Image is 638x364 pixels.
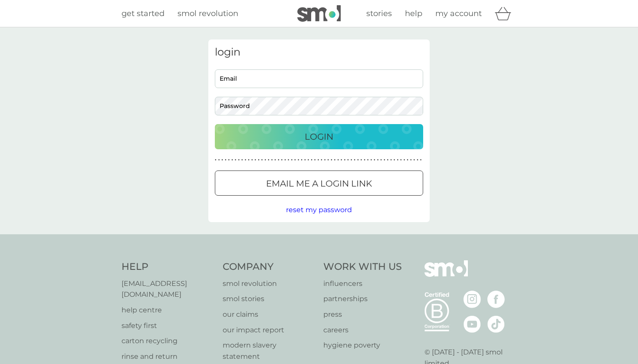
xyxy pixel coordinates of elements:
[380,158,382,162] p: ●
[424,260,468,290] img: smol
[351,158,352,162] p: ●
[218,158,220,162] p: ●
[323,260,402,274] h4: Work With Us
[400,158,402,162] p: ●
[291,158,293,162] p: ●
[258,158,260,162] p: ●
[390,158,392,162] p: ●
[420,158,422,162] p: ●
[361,158,362,162] p: ●
[215,158,217,162] p: ●
[377,158,379,162] p: ●
[366,9,392,18] span: stories
[366,7,392,20] a: stories
[223,293,315,305] a: smol stories
[347,158,349,162] p: ●
[228,158,230,162] p: ●
[364,158,365,162] p: ●
[404,158,405,162] p: ●
[341,158,342,162] p: ●
[122,7,164,20] a: get started
[495,5,516,22] div: basket
[394,158,395,162] p: ●
[278,158,280,162] p: ●
[405,9,422,18] span: help
[323,340,402,351] p: hygiene poverty
[384,158,385,162] p: ●
[122,335,214,347] p: carton recycling
[281,158,283,162] p: ●
[487,291,505,308] img: visit the smol Facebook page
[331,158,332,162] p: ●
[215,171,423,196] button: Email me a login link
[317,158,319,162] p: ●
[223,340,315,362] a: modern slavery statement
[238,158,240,162] p: ●
[487,315,505,333] img: visit the smol Tiktok page
[223,325,315,336] a: our impact report
[122,278,214,300] a: [EMAIL_ADDRESS][DOMAIN_NAME]
[248,158,250,162] p: ●
[122,260,214,274] h4: Help
[374,158,375,162] p: ●
[334,158,336,162] p: ●
[464,315,481,333] img: visit the smol Youtube page
[327,158,329,162] p: ●
[223,260,315,274] h4: Company
[435,9,482,18] span: my account
[301,158,303,162] p: ●
[308,158,309,162] p: ●
[261,158,263,162] p: ●
[414,158,415,162] p: ●
[297,5,341,22] img: smol
[266,177,372,190] p: Email me a login link
[321,158,322,162] p: ●
[122,320,214,331] a: safety first
[304,158,306,162] p: ●
[223,278,315,289] a: smol revolution
[367,158,369,162] p: ●
[271,158,273,162] p: ●
[337,158,339,162] p: ●
[324,158,326,162] p: ●
[344,158,345,162] p: ●
[417,158,418,162] p: ●
[387,158,389,162] p: ●
[122,351,214,362] a: rinse and return
[255,158,257,162] p: ●
[311,158,312,162] p: ●
[357,158,359,162] p: ●
[314,158,316,162] p: ●
[264,158,266,162] p: ●
[323,278,402,289] a: influencers
[215,46,423,59] h3: login
[298,158,299,162] p: ●
[410,158,412,162] p: ●
[223,309,315,320] a: our claims
[323,293,402,305] p: partnerships
[294,158,296,162] p: ●
[464,291,481,308] img: visit the smol Instagram page
[286,206,352,214] span: reset my password
[286,204,352,216] button: reset my password
[178,7,238,20] a: smol revolution
[122,305,214,316] a: help centre
[370,158,372,162] p: ●
[288,158,289,162] p: ●
[323,309,402,320] a: press
[397,158,398,162] p: ●
[323,325,402,336] a: careers
[221,158,223,162] p: ●
[407,158,408,162] p: ●
[268,158,270,162] p: ●
[215,124,423,149] button: Login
